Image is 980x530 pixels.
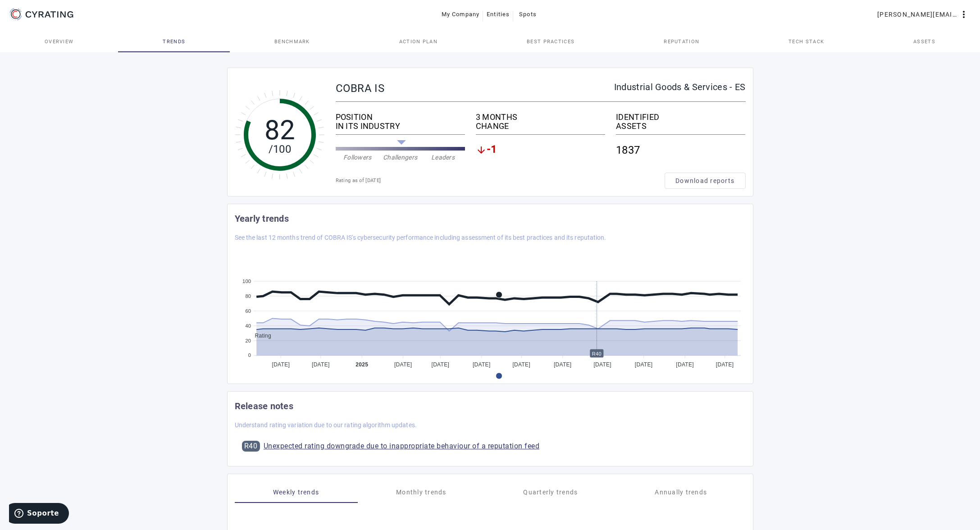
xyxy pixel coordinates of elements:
[789,39,824,44] span: Tech Stack
[399,39,438,44] span: Action Plan
[336,176,665,185] div: Rating as of [DATE]
[248,352,251,358] tspan: 0
[655,489,707,495] span: Annually trends
[26,11,73,18] g: CYRATING
[476,122,605,131] div: CHANGE
[268,143,291,155] tspan: /100
[513,6,542,23] button: Spots
[527,39,574,44] span: Best practices
[245,323,251,329] tspan: 40
[665,173,746,189] button: Download reports
[245,293,251,299] tspan: 80
[235,233,606,242] mat-card-subtitle: See the last 12 months trend of COBRA IS's cybersecurity performance including assessment of its ...
[336,82,614,94] div: COBRA IS
[242,441,260,452] div: R40
[242,279,251,284] tspan: 100
[438,6,483,23] button: My Company
[273,489,319,495] span: Weekly trends
[264,441,540,452] a: Unexpected rating downgrade due to inappropriate behaviour of a reputation feed
[379,153,422,162] div: Challengers
[245,338,251,343] tspan: 20
[476,145,487,155] mat-icon: arrow_downward
[336,153,379,162] div: Followers
[483,6,513,23] button: Entities
[877,7,958,22] span: [PERSON_NAME][EMAIL_ADDRESS][PERSON_NAME][DOMAIN_NAME]
[336,122,465,131] div: IN ITS INDUSTRY
[336,113,465,122] div: POSITION
[9,503,69,525] iframe: Abre un widget desde donde se puede obtener más información
[442,7,480,22] span: My Company
[519,7,537,22] span: Spots
[264,114,295,146] tspan: 82
[422,153,465,162] div: Leaders
[664,39,699,44] span: Reputation
[227,391,753,466] cr-card: Release notes
[245,308,251,314] tspan: 60
[523,489,578,495] span: Quarterly trends
[675,176,734,185] span: Download reports
[487,7,510,22] span: Entities
[45,39,74,44] span: Overview
[614,82,746,91] div: Industrial Goods & Services - ES
[874,6,973,23] button: [PERSON_NAME][EMAIL_ADDRESS][PERSON_NAME][DOMAIN_NAME]
[958,9,969,20] mat-icon: more_vert
[913,39,935,44] span: Assets
[476,113,605,122] div: 3 MONTHS
[235,399,293,413] mat-card-title: Release notes
[274,39,310,44] span: Benchmark
[487,145,497,155] span: -1
[235,420,417,430] mat-card-subtitle: Understand rating variation due to our rating algorithm updates.
[616,122,745,131] div: ASSETS
[163,39,185,44] span: Trends
[227,204,753,384] cr-card: Yearly trends
[616,138,745,162] div: 1837
[396,489,447,495] span: Monthly trends
[248,333,272,339] span: Rating
[616,113,745,122] div: IDENTIFIED
[235,211,289,226] mat-card-title: Yearly trends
